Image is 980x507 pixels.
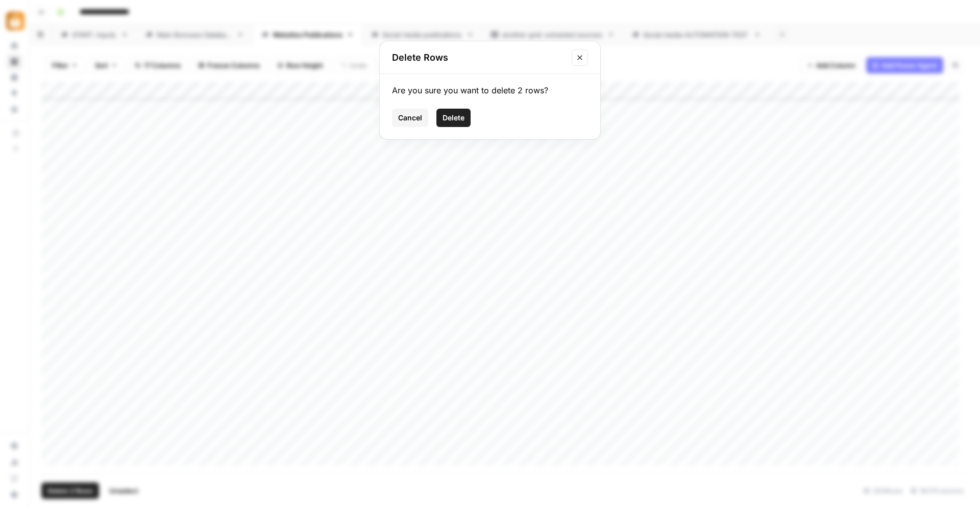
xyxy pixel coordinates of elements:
[392,84,588,96] div: Are you sure you want to delete 2 rows?
[398,113,422,123] span: Cancel
[392,109,428,127] button: Cancel
[572,49,588,66] button: Close modal
[436,109,471,127] button: Delete
[392,50,566,65] h2: Delete Rows
[443,113,464,123] span: Delete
